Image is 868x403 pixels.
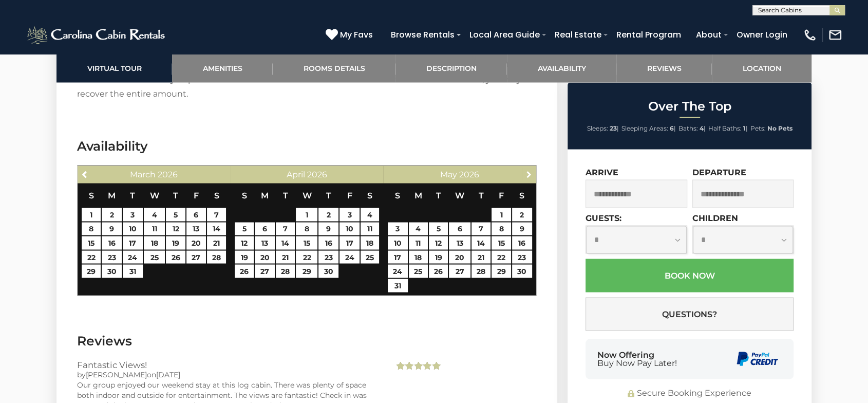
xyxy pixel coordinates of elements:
[491,207,511,222] td: $695
[275,264,295,278] td: $625
[611,26,686,44] a: Rental Program
[767,124,792,132] strong: No Pets
[82,264,101,278] a: 29
[318,208,338,221] a: 2
[82,236,101,249] a: 15
[471,250,490,264] a: 21
[255,250,275,264] a: 20
[166,250,185,264] a: 26
[499,190,504,200] span: Friday
[82,250,101,264] a: 22
[428,250,448,264] td: $625
[101,235,122,250] td: $625
[326,28,375,42] a: My Favs
[143,250,166,264] td: $625
[361,208,379,221] a: 4
[186,236,206,249] a: 20
[101,222,122,236] td: $735
[471,222,490,235] a: 7
[273,54,395,82] a: Rooms Details
[158,169,178,179] span: 2026
[339,236,360,249] a: 17
[731,26,792,44] a: Owner Login
[459,169,479,179] span: 2026
[81,207,101,222] td: $735
[339,250,360,264] a: 24
[275,235,295,250] td: $625
[295,235,318,250] td: $625
[144,236,165,249] a: 18
[296,236,317,249] a: 15
[255,264,275,278] a: 27
[82,208,101,221] a: 1
[395,190,400,200] span: Sunday
[275,250,295,264] td: $625
[507,54,616,82] a: Availability
[186,222,207,236] td: $935
[712,54,812,82] a: Location
[77,360,379,369] h3: Fantastic Views!
[122,235,143,250] td: $625
[387,235,408,250] td: $625
[587,124,608,132] span: Sleeps:
[471,235,491,250] td: $625
[340,28,373,41] span: My Favs
[207,222,226,235] a: 14
[408,264,428,278] td: $625
[491,235,511,250] td: $695
[512,222,532,235] a: 9
[464,26,545,44] a: Local Area Guide
[388,264,408,278] a: 24
[678,124,698,132] span: Baths:
[186,208,206,221] a: 6
[235,250,254,264] a: 19
[429,264,448,278] a: 26
[276,236,295,249] a: 14
[235,222,254,235] a: 5
[339,208,360,221] a: 3
[194,190,199,200] span: Friday
[166,208,185,221] a: 5
[318,235,339,250] td: $625
[102,250,122,264] a: 23
[165,222,185,236] td: $735
[339,222,360,236] td: $695
[122,222,143,236] td: $735
[587,121,619,135] li: |
[77,137,537,155] h3: Availability
[479,190,484,200] span: Thursday
[455,190,464,200] span: Wednesday
[186,207,207,222] td: $935
[144,208,165,221] a: 4
[586,259,794,292] button: Book Now
[296,208,317,221] a: 1
[81,250,101,264] td: $625
[108,190,116,200] span: Monday
[254,222,275,236] td: $625
[186,250,206,264] a: 27
[56,54,172,82] a: Virtual Tour
[512,264,532,278] a: 30
[436,190,441,200] span: Tuesday
[570,99,809,113] h2: Over The Top
[597,359,677,367] span: Buy Now Pay Later!
[318,222,339,236] td: $625
[287,169,305,179] span: April
[360,235,380,250] td: $695
[409,222,428,235] a: 4
[186,235,207,250] td: $695
[512,235,533,250] td: $695
[143,235,166,250] td: $625
[586,297,794,331] button: Questions?
[255,236,275,249] a: 13
[692,167,746,177] label: Departure
[26,25,168,45] img: White-1-2.png
[512,208,532,221] a: 2
[428,235,448,250] td: $625
[166,236,185,249] a: 19
[173,190,178,200] span: Thursday
[254,235,275,250] td: $625
[234,235,254,250] td: $625
[428,264,448,278] td: $625
[524,170,533,178] span: Next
